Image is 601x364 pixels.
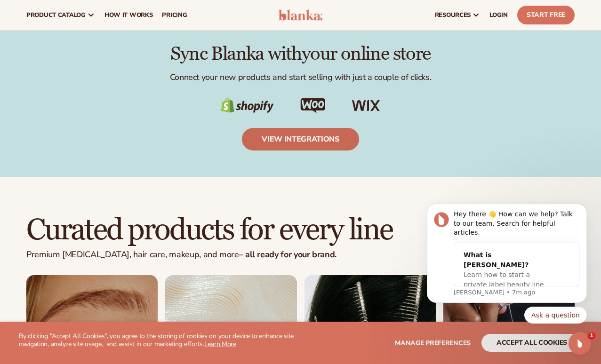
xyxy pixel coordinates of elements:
[395,339,471,348] span: Manage preferences
[517,6,575,24] a: Start Free
[26,250,393,260] p: Premium [MEDICAL_DATA], hair care, makeup, and more
[413,182,601,339] iframe: Intercom notifications message
[204,340,236,348] a: Learn More
[481,334,582,352] button: accept all cookies
[221,98,274,113] img: Shopify Image 17
[279,9,323,21] img: logo
[569,332,591,355] iframe: Intercom live chat
[489,11,508,19] span: LOGIN
[19,332,301,348] p: By clicking "Accept All Cookies", you agree to the storing of cookies on your device to enhance s...
[26,44,575,64] h2: Sync Blanka with your online store
[239,249,337,260] strong: – all ready for your brand.
[588,332,595,340] span: 1
[395,334,471,352] button: Manage preferences
[26,72,575,83] p: Connect your new products and start selling with just a couple of clicks.
[26,11,86,19] span: product catalog
[352,100,380,111] img: Shopify Image 19
[104,11,153,19] span: How It Works
[162,11,187,19] span: pricing
[435,11,471,19] span: resources
[300,98,326,113] img: Shopify Image 18
[242,128,359,150] a: view integrations
[26,214,393,246] h2: Curated products for every line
